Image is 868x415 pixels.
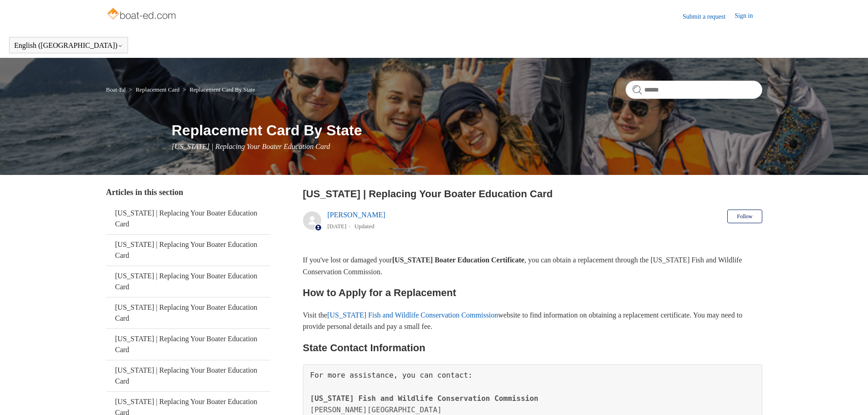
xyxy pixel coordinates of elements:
li: Replacement Card By State [181,86,255,93]
a: [US_STATE] | Replacing Your Boater Education Card [106,235,270,266]
button: Follow Article [727,210,762,223]
p: If you've lost or damaged your , you can obtain a replacement through the [US_STATE] Fish and Wil... [303,254,762,277]
a: [US_STATE] | Replacing Your Boater Education Card [106,203,270,234]
input: Search [626,81,762,99]
li: Boat-Ed [106,86,128,93]
li: Replacement Card [127,86,181,93]
a: Replacement Card [136,86,180,93]
li: Updated [354,223,375,230]
h2: How to Apply for a Replacement [303,285,762,301]
div: Live chat [837,384,861,408]
a: [PERSON_NAME] [328,211,385,219]
a: [US_STATE] Fish and Wildlife Conservation Commission [327,311,498,319]
a: Boat-Ed [106,86,126,93]
time: 05/23/2024, 10:55 [328,223,347,230]
span: [PERSON_NAME][GEOGRAPHIC_DATA] [310,405,442,414]
a: Sign in [734,11,762,22]
h1: Replacement Card By State [172,119,762,141]
a: [US_STATE] | Replacing Your Boater Education Card [106,360,270,391]
a: [US_STATE] | Replacing Your Boater Education Card [106,329,270,360]
img: Boat-Ed Help Center home page [106,5,179,24]
span: Articles in this section [106,188,183,197]
button: English ([GEOGRAPHIC_DATA]) [14,41,123,50]
p: Visit the website to find information on obtaining a replacement certificate. You may need to pro... [303,309,762,333]
a: [US_STATE] | Replacing Your Boater Education Card [106,297,270,328]
h2: State Contact Information [303,340,762,356]
a: Replacement Card By State [190,86,255,93]
strong: [US_STATE] Boater Education Certificate [392,256,524,264]
span: [US_STATE] Fish and Wildlife Conservation Commission [310,394,539,403]
h2: Florida | Replacing Your Boater Education Card [303,186,762,201]
a: Submit a request [683,12,734,21]
a: [US_STATE] | Replacing Your Boater Education Card [106,266,270,297]
span: [US_STATE] | Replacing Your Boater Education Card [172,143,330,150]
